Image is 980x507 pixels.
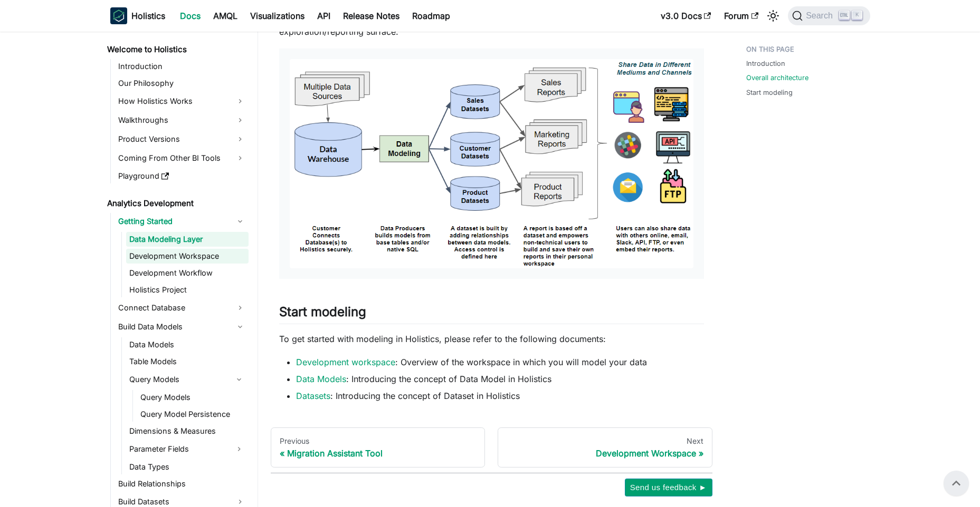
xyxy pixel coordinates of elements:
a: Coming From Other BI Tools [115,150,249,167]
a: API [311,7,337,24]
a: Build Relationships [115,476,249,491]
a: Introduction [115,59,249,74]
a: Parameter Fields [126,441,230,457]
a: Data Modeling Layer [126,232,249,247]
a: Query Models [126,371,230,388]
button: Collapse sidebar category 'Query Models' [230,371,249,388]
a: Getting Started [115,213,249,230]
a: Development Workflow [126,266,249,280]
li: : Overview of the workspace in which you will model your data [296,356,704,368]
li: : Introducing the concept of Data Model in Holistics [296,373,704,385]
a: Introduction [746,58,785,69]
a: Start modeling [746,87,793,97]
div: Next [507,436,703,446]
a: NextDevelopment Workspace [498,427,712,467]
a: Our Philosophy [115,76,249,91]
button: Send us feedback ► [625,479,712,496]
a: How Holistics Works [115,93,249,110]
a: PreviousMigration Assistant Tool [271,427,486,467]
a: Query Model Persistence [137,407,249,422]
a: Roadmap [406,7,456,24]
button: Switch between dark and light mode (currently light mode) [765,7,782,24]
a: Overall architecture [746,73,808,83]
div: Development Workspace [507,448,703,459]
a: Connect Database [115,299,249,316]
a: v3.0 Docs [654,7,718,24]
a: Development Workspace [126,249,249,264]
button: Search (Ctrl+K) [788,6,870,25]
b: Holistics [131,9,165,22]
a: AMQL [207,7,244,24]
a: Build Data Models [115,318,249,335]
a: Table Models [126,354,249,369]
span: Search [803,11,839,21]
a: HolisticsHolistics [110,7,165,24]
a: Forum [718,7,765,24]
a: Development workspace [296,357,395,367]
a: Query Models [137,390,249,405]
a: Visualizations [244,7,311,24]
nav: Docs sidebar [100,32,258,507]
a: Dimensions & Measures [126,424,249,438]
a: Data Models [126,337,249,352]
li: : Introducing the concept of Dataset in Holistics [296,389,704,402]
kbd: K [852,11,862,20]
div: Migration Assistant Tool [280,448,477,459]
img: Holistics [110,7,127,24]
a: Data Models [296,374,346,384]
a: Product Versions [115,131,249,148]
a: Playground [115,169,249,183]
a: Release Notes [337,7,406,24]
div: Previous [280,436,477,446]
a: Walkthroughs [115,112,249,129]
span: Send us feedback ► [630,481,707,494]
p: To get started with modeling in Holistics, please refer to the following documents: [279,333,704,345]
a: Data Types [126,460,249,474]
nav: Docs pages [271,427,712,467]
a: Welcome to Holistics [104,42,249,57]
a: Docs [174,7,207,24]
h2: Start modeling [279,304,704,324]
button: Expand sidebar category 'Parameter Fields' [230,441,249,457]
a: Datasets [296,391,330,401]
img: Data Workflow [290,59,693,268]
button: Scroll back to top [944,471,969,496]
a: Holistics Project [126,282,249,297]
a: Analytics Development [104,196,249,211]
